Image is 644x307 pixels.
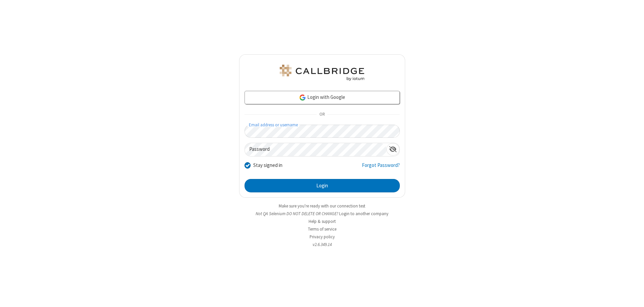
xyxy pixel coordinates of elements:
label: Stay signed in [253,162,282,169]
a: Help & support [309,219,336,224]
a: Make sure you're ready with our connection test [279,203,365,209]
a: Privacy policy [310,234,335,240]
a: Terms of service [308,226,336,232]
button: Login to another company [339,210,388,217]
iframe: Chat [627,290,639,302]
div: Show password [386,143,399,156]
a: Forgot Password? [362,162,400,174]
input: Email address or username [245,125,400,138]
a: Login with Google [245,91,400,104]
button: Login [245,179,400,192]
input: Password [245,143,386,156]
span: OR [317,110,327,119]
img: QA Selenium DO NOT DELETE OR CHANGE [278,65,366,81]
img: google-icon.png [299,94,306,101]
li: v2.6.349.14 [239,241,405,248]
li: Not QA Selenium DO NOT DELETE OR CHANGE? [239,210,405,217]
